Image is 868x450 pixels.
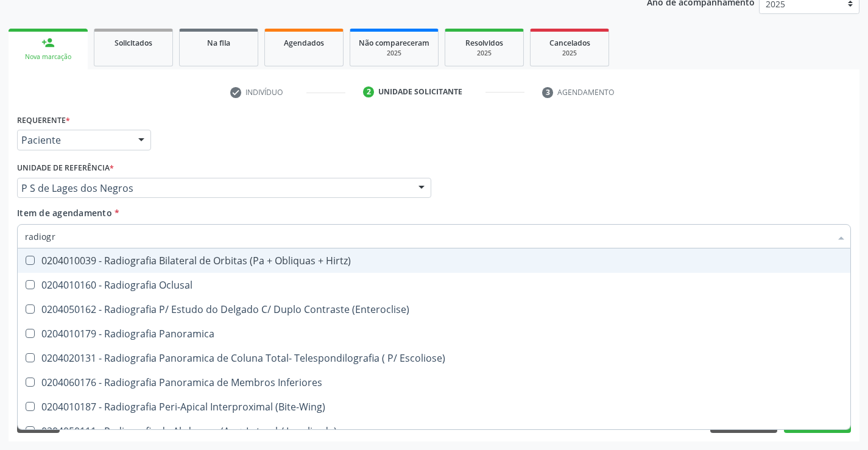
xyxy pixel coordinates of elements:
[284,38,324,48] span: Agendados
[17,52,79,62] div: Nova marcação
[41,36,55,49] div: person_add
[17,159,114,178] label: Unidade de referência
[25,329,843,339] div: 0204010179 - Radiografia Panoramica
[25,378,843,387] div: 0204060176 - Radiografia Panoramica de Membros Inferiores
[25,256,843,265] div: 0204010039 - Radiografia Bilateral de Orbitas (Pa + Obliquas + Hirtz)
[21,134,126,146] span: Paciente
[25,280,843,290] div: 0204010160 - Radiografia Oclusal
[363,86,374,97] div: 2
[378,86,462,97] div: Unidade solicitante
[207,38,230,48] span: Na fila
[25,426,843,436] div: 0204050111 - Radiografia de Abdomen (Ap + Lateral / Localizada)
[25,224,831,248] input: Buscar por procedimentos
[359,38,429,48] span: Não compareceram
[359,49,429,58] div: 2025
[539,49,600,58] div: 2025
[17,207,112,219] span: Item de agendamento
[454,49,515,58] div: 2025
[549,38,590,48] span: Cancelados
[25,304,843,314] div: 0204050162 - Radiografia P/ Estudo do Delgado C/ Duplo Contraste (Enteroclise)
[465,38,503,48] span: Resolvidos
[25,402,843,412] div: 0204010187 - Radiografia Peri-Apical Interproximal (Bite-Wing)
[17,111,70,130] label: Requerente
[21,182,406,194] span: P S de Lages dos Negros
[25,353,843,363] div: 0204020131 - Radiografia Panoramica de Coluna Total- Telespondilografia ( P/ Escoliose)
[115,38,152,48] span: Solicitados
